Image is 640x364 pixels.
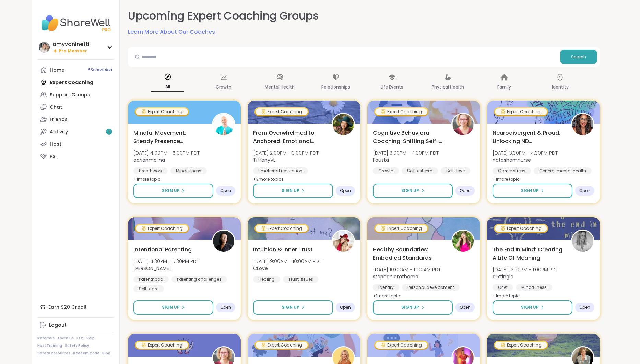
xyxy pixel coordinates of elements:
div: Expert Coaching [256,108,308,115]
span: Open [460,188,471,193]
div: Emotional regulation [253,167,308,174]
span: Sign Up [401,188,419,194]
a: Host Training [37,343,62,348]
a: FAQ [76,336,84,341]
div: Logout [49,322,67,329]
span: Open [340,188,351,193]
div: Activity [50,129,68,136]
span: Sign Up [282,188,299,194]
span: Cognitive Behavioral Coaching: Shifting Self-Talk [373,129,444,145]
p: Identity [552,83,569,91]
div: PSI [50,153,57,160]
img: adrianmolina [213,114,234,135]
div: Personal development [402,284,460,291]
p: Growth [216,83,232,91]
span: Pro Member [59,48,87,54]
span: [DATE] 10:00AM - 11:00AM PDT [373,266,441,273]
img: natashamnurse [572,114,593,135]
span: Sign Up [162,188,180,194]
div: Expert Coaching [256,342,308,349]
button: Search [560,50,597,64]
span: Healthy Boundaries: Embodied Standards [373,246,444,262]
div: Breathwork [133,167,168,174]
a: Activity1 [37,126,114,138]
div: Mindfulness [516,284,552,291]
p: Life Events [381,83,403,91]
img: alixtingle [572,231,593,252]
div: Mindfulness [170,167,207,174]
span: Open [460,305,471,310]
span: Sign Up [162,304,180,310]
span: Open [220,188,231,193]
div: Self-love [441,167,470,174]
span: Open [579,305,590,310]
a: Support Groups [37,89,114,101]
div: Identity [373,284,399,291]
div: Trust issues [283,276,319,283]
span: [DATE] 4:30PM - 5:30PM PDT [133,258,199,265]
span: Open [340,305,351,310]
span: Sign Up [282,304,299,310]
div: Expert Coaching [136,342,188,349]
button: Sign Up [493,184,572,198]
div: Parenthood [133,276,169,283]
p: Physical Health [432,83,464,91]
img: Fausta [452,114,474,135]
div: Healing [253,276,280,283]
span: 8 Scheduled [88,67,112,73]
div: Growth [373,167,399,174]
div: Self-esteem [402,167,438,174]
span: [DATE] 2:00PM - 3:00PM PDT [253,150,319,156]
div: Friends [50,116,68,123]
b: natashamnurse [493,156,531,163]
span: [DATE] 3:00PM - 4:00PM PDT [373,150,439,156]
p: Relationships [321,83,350,91]
div: Grief [493,284,513,291]
div: Earn $20 Credit [37,301,114,313]
img: TiffanyVL [333,114,354,135]
span: From Overwhelmed to Anchored: Emotional Regulation [253,129,324,145]
b: TiffanyVL [253,156,275,163]
b: adrianmolina [133,156,165,163]
span: Sign Up [521,188,539,194]
span: Intentional Parenting [133,246,192,254]
span: Open [220,305,231,310]
span: [DATE] 3:30PM - 4:30PM PDT [493,150,558,156]
div: Expert Coaching [256,225,308,232]
span: Open [579,188,590,193]
div: Expert Coaching [375,225,427,232]
button: Sign Up [373,184,453,198]
a: Home8Scheduled [37,64,114,76]
a: Safety Policy [65,343,89,348]
a: Help [86,336,95,341]
b: [PERSON_NAME] [133,265,171,272]
p: Mental Health [265,83,295,91]
b: alixtingle [493,273,513,280]
div: Expert Coaching [495,108,547,115]
a: Chat [37,101,114,113]
a: Safety Resources [37,351,70,356]
div: Expert Coaching [136,108,188,115]
img: CLove [333,231,354,252]
div: General mental health [534,167,592,174]
b: CLove [253,265,268,272]
span: 1 [108,129,110,135]
img: ShareWell Nav Logo [37,11,114,35]
div: Expert Coaching [375,108,427,115]
div: Expert Coaching [495,225,547,232]
div: Host [50,141,61,148]
button: Sign Up [253,300,333,315]
button: Sign Up [373,300,453,315]
div: Career stress [493,167,531,174]
b: Fausta [373,156,389,163]
button: Sign Up [133,300,213,315]
a: Redeem Code [73,351,99,356]
img: stephaniemthoma [452,231,474,252]
span: [DATE] 4:00PM - 5:00PM PDT [133,150,200,156]
a: Learn More About Our Coaches [128,28,215,36]
button: Sign Up [253,184,333,198]
span: The End In Mind: Creating A Life Of Meaning [493,246,564,262]
p: Family [497,83,511,91]
b: stephaniemthoma [373,273,418,280]
div: Chat [50,104,62,111]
